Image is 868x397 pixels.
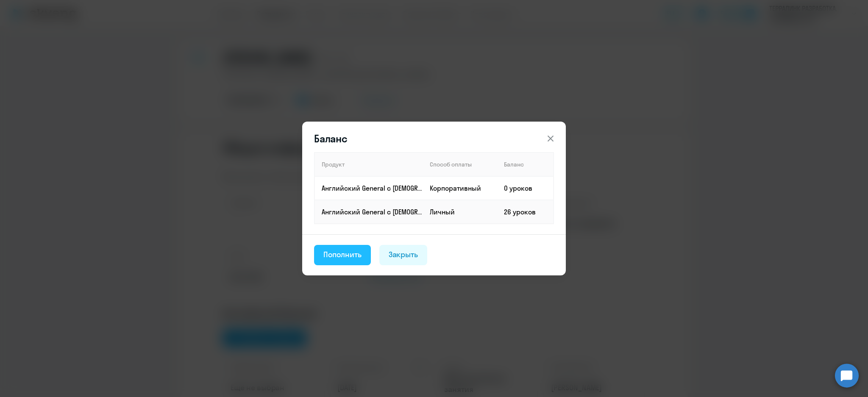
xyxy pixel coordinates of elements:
header: Баланс [302,132,566,145]
th: Баланс [497,153,554,176]
th: Способ оплаты [423,153,497,176]
td: Личный [423,200,497,224]
td: 26 уроков [497,200,554,224]
button: Закрыть [379,245,428,265]
td: 0 уроков [497,176,554,200]
p: Английский General с [DEMOGRAPHIC_DATA] преподавателем [322,183,423,193]
div: Закрыть [389,249,418,260]
th: Продукт [314,153,423,176]
p: Английский General с [DEMOGRAPHIC_DATA] преподавателем [322,207,423,217]
td: Корпоративный [423,176,497,200]
button: Пополнить [314,245,371,265]
div: Пополнить [323,249,362,260]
